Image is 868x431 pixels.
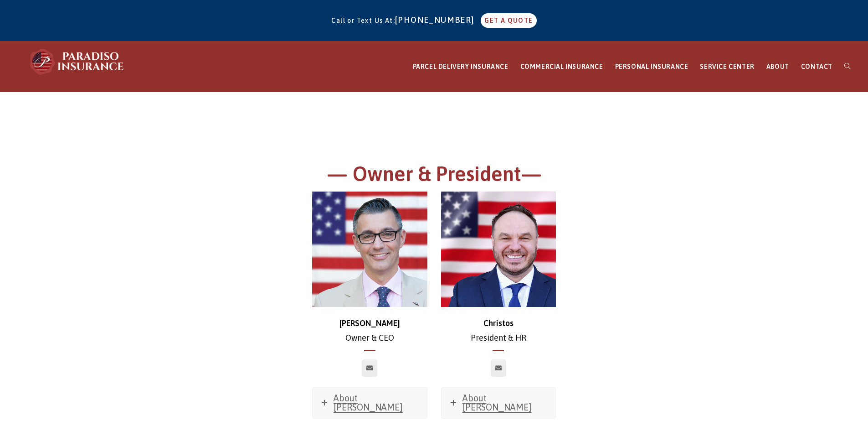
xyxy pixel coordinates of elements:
a: About [PERSON_NAME] [313,387,427,418]
span: About [PERSON_NAME] [462,393,532,412]
span: SERVICE CENTER [700,63,754,70]
a: SERVICE CENTER [694,42,760,92]
a: COMMERCIAL INSURANCE [514,42,609,92]
strong: Christos [483,318,514,328]
p: Owner & CEO [312,316,427,346]
span: PERSONAL INSURANCE [615,63,688,70]
img: chris-500x500 (1) [312,192,427,307]
strong: [PERSON_NAME] [339,318,400,328]
a: ABOUT [760,42,795,92]
img: Christos_500x500 [441,192,556,307]
span: About [PERSON_NAME] [334,393,403,412]
a: PERSONAL INSURANCE [609,42,694,92]
h1: — Owner & President— [184,161,685,192]
p: President & HR [441,316,556,346]
span: ABOUT [766,63,789,70]
a: PARCEL DELIVERY INSURANCE [407,42,514,92]
a: About [PERSON_NAME] [442,387,556,418]
img: Paradiso Insurance [27,48,128,75]
a: [PHONE_NUMBER] [395,15,479,25]
span: Call or Text Us At: [331,17,395,24]
span: PARCEL DELIVERY INSURANCE [413,63,508,70]
a: GET A QUOTE [481,13,536,28]
a: CONTACT [795,42,838,92]
span: CONTACT [801,63,832,70]
span: COMMERCIAL INSURANCE [520,63,603,70]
